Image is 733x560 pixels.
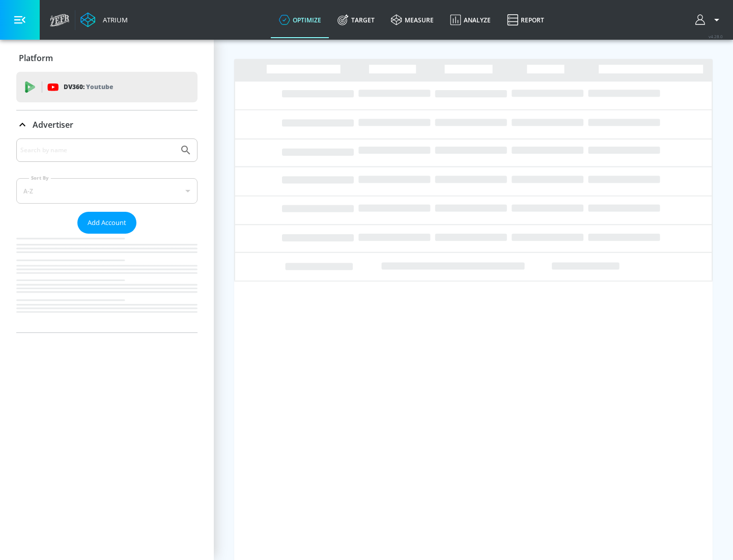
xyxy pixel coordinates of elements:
div: DV360: Youtube [16,72,198,102]
div: Advertiser [16,138,198,332]
a: Analyze [442,2,499,38]
p: DV360: [64,81,113,93]
div: Atrium [99,15,128,24]
span: Add Account [88,217,126,229]
div: Platform [16,44,198,72]
a: measure [383,2,442,38]
nav: list of Advertiser [16,234,198,332]
a: Report [499,2,552,38]
a: Atrium [80,12,128,27]
input: Search by name [20,144,175,157]
p: Platform [19,52,53,64]
label: Sort By [29,175,51,181]
button: Add Account [77,212,136,234]
a: optimize [271,2,329,38]
p: Youtube [86,81,113,92]
a: Target [329,2,383,38]
span: v 4.28.0 [709,34,723,39]
p: Advertiser [33,119,73,130]
div: Advertiser [16,110,198,139]
div: A-Z [16,178,198,204]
